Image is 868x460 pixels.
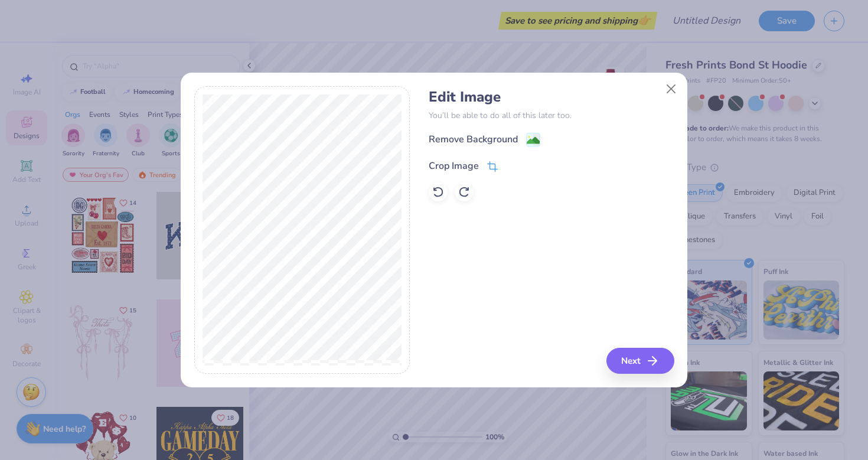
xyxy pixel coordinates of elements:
button: Next [606,348,674,374]
p: You’ll be able to do all of this later too. [429,109,674,122]
div: Remove Background [429,132,518,146]
div: Crop Image [429,159,479,173]
h4: Edit Image [429,89,674,106]
button: Close [660,78,683,100]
